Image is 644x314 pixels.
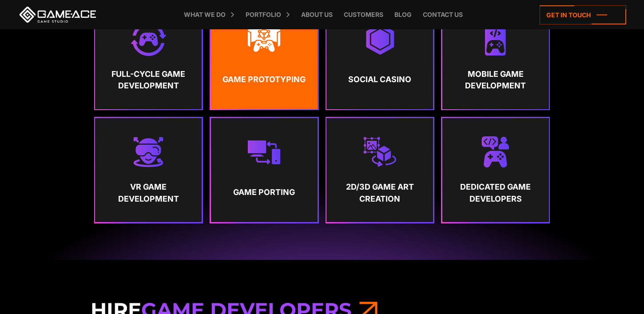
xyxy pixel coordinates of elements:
a: Full-Cycle Game Development [95,5,202,109]
a: 2D/3D Game Art Creation [326,118,433,222]
strong: Dedicated Game Developers [450,181,541,205]
img: logo_orange.svg [14,14,21,21]
img: Full cycle game development [131,23,166,56]
strong: Social Casino [335,68,425,91]
a: Get in touch [540,5,626,24]
strong: Full-Cycle Game Development [103,68,194,92]
img: Mobile game development [479,23,512,56]
img: tab_domain_overview_orange.svg [37,52,44,59]
img: 2d 3d game art creation [363,135,397,169]
img: Vr game development [132,135,165,169]
strong: Game Porting [219,181,310,203]
div: Dominio: [DOMAIN_NAME] [23,23,99,30]
div: Dominio [47,52,68,58]
a: Game Prototyping [211,5,318,109]
strong: Mobile Game Development [450,68,541,92]
img: Social casino game development [363,23,397,56]
div: Keyword (traffico) [99,52,147,58]
img: Game porting [247,135,281,169]
strong: VR Game Development [103,181,194,205]
a: Game Porting [211,118,318,222]
a: Mobile Game Development [442,5,549,109]
div: v 4.0.25 [25,14,44,21]
strong: Game Prototyping [219,68,310,91]
img: tab_keywords_by_traffic_grey.svg [89,52,96,59]
strong: 2D/3D Game Art Creation [335,181,425,205]
img: website_grey.svg [14,23,21,30]
a: Social Casino [326,5,433,109]
img: Dedicated game developers [479,135,512,169]
img: Metaverse game development [247,23,281,56]
a: Dedicated Game Developers [442,118,549,222]
a: VR Game Development [95,118,202,222]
